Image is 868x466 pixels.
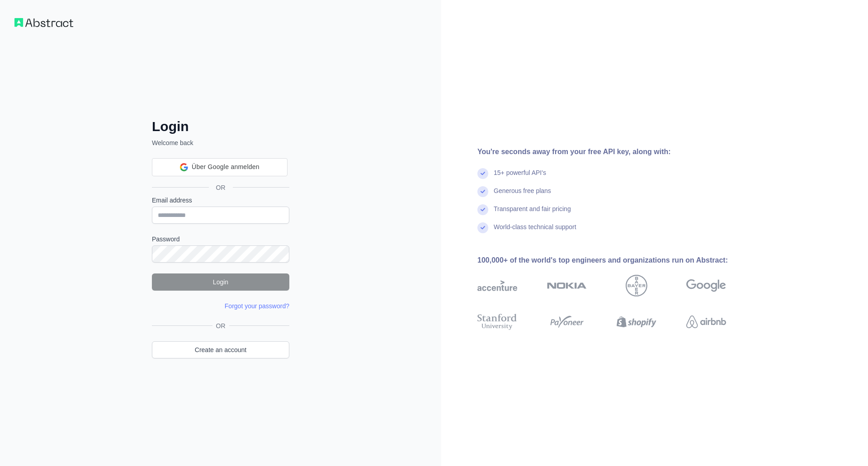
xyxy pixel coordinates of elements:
[477,275,517,297] img: accenture
[494,168,546,186] div: 15+ powerful API's
[477,168,488,179] img: check mark
[14,18,73,27] img: Workflow
[212,321,229,330] span: OR
[152,235,289,244] label: Password
[477,204,488,215] img: check mark
[152,158,288,176] div: Über Google anmelden
[494,204,571,222] div: Transparent and fair pricing
[547,275,587,297] img: nokia
[686,275,726,297] img: google
[152,341,289,358] a: Create an account
[686,312,726,332] img: airbnb
[477,186,488,197] img: check mark
[617,312,656,332] img: shopify
[152,118,289,135] h2: Login
[225,302,289,310] a: Forgot your password?
[477,255,755,266] div: 100,000+ of the world's top engineers and organizations run on Abstract:
[626,275,647,297] img: bayer
[152,138,289,147] p: Welcome back
[547,312,587,332] img: payoneer
[209,183,233,192] span: OR
[494,186,551,204] div: Generous free plans
[192,162,259,172] span: Über Google anmelden
[152,273,289,291] button: Login
[494,222,576,240] div: World-class technical support
[477,146,755,157] div: You're seconds away from your free API key, along with:
[477,312,517,332] img: stanford university
[152,196,289,205] label: Email address
[477,222,488,233] img: check mark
